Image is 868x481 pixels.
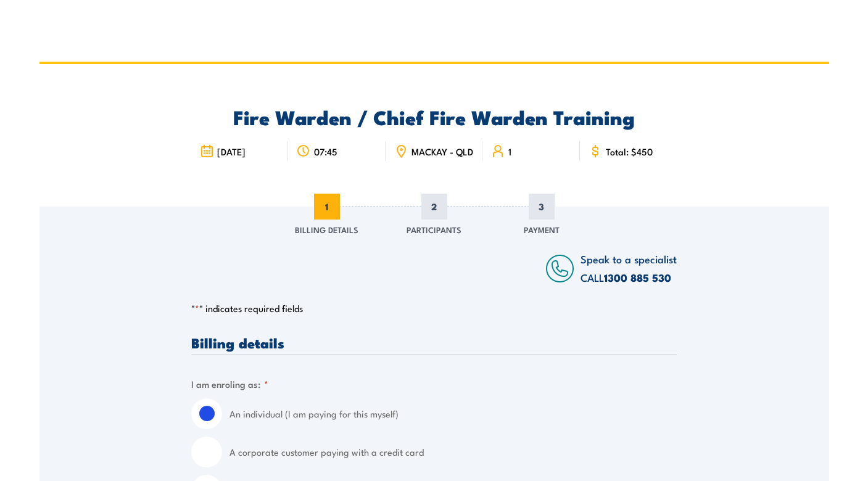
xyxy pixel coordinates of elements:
[229,437,677,467] label: A corporate customer paying with a credit card
[217,146,246,157] span: [DATE]
[191,335,677,350] h3: Billing details
[191,302,677,314] p: " " indicates required fields
[191,108,677,125] h2: Fire Warden / Chief Fire Warden Training
[314,194,340,220] span: 1
[295,223,358,236] span: Billing Details
[606,146,653,157] span: Total: $450
[529,194,555,220] span: 3
[191,377,268,391] legend: I am enroling as:
[421,194,447,220] span: 2
[314,146,337,157] span: 07:45
[508,146,511,157] span: 1
[604,269,671,286] a: 1300 885 530
[524,223,560,236] span: Payment
[407,223,461,236] span: Participants
[229,398,677,429] label: An individual (I am paying for this myself)
[411,146,473,157] span: MACKAY - QLD
[581,251,677,285] span: Speak to a specialist CALL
